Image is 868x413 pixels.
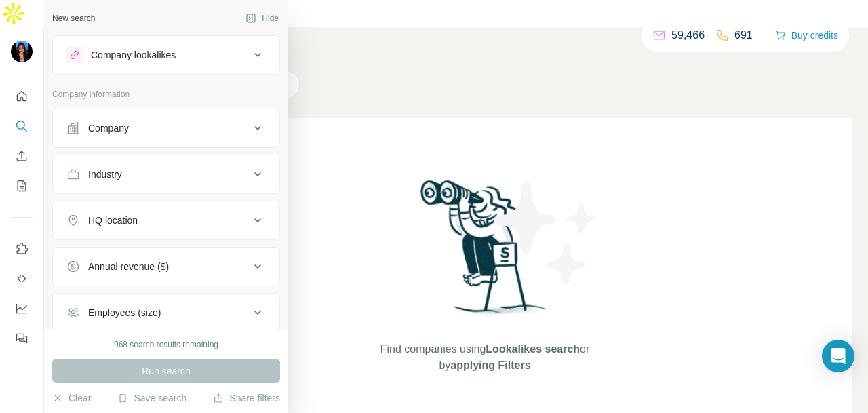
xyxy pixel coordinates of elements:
[52,88,280,100] p: Company information
[236,8,288,28] button: Hide
[88,306,161,319] div: Employees (size)
[53,112,279,144] button: Company
[11,267,33,291] button: Use Surfe API
[88,121,129,135] div: Company
[671,27,705,43] p: 59,466
[485,172,607,294] img: Surfe Illustration - Stars
[11,144,33,168] button: Enrich CSV
[88,260,169,273] div: Annual revenue ($)
[11,41,33,62] img: Avatar
[53,204,279,237] button: HQ location
[53,250,279,283] button: Annual revenue ($)
[376,341,593,374] span: Find companies using or by
[117,391,186,405] button: Save search
[11,326,33,351] button: Feedback
[52,391,91,405] button: Clear
[52,12,95,24] div: New search
[11,296,33,321] button: Dashboard
[53,39,279,71] button: Company lookalikes
[11,174,33,198] button: My lists
[486,343,580,355] span: Lookalikes search
[118,43,852,62] h4: Search
[213,391,280,405] button: Share filters
[114,338,218,351] div: 968 search results remaining
[88,214,138,227] div: HQ location
[11,84,33,109] button: Quick start
[53,296,279,329] button: Employees (size)
[11,237,33,261] button: Use Surfe on LinkedIn
[11,114,33,138] button: Search
[822,340,854,372] div: Open Intercom Messenger
[88,168,122,181] div: Industry
[91,48,176,62] div: Company lookalikes
[775,26,838,45] button: Buy credits
[414,176,555,328] img: Surfe Illustration - Woman searching with binoculars
[450,359,530,371] span: applying Filters
[53,158,279,191] button: Industry
[734,27,753,43] p: 691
